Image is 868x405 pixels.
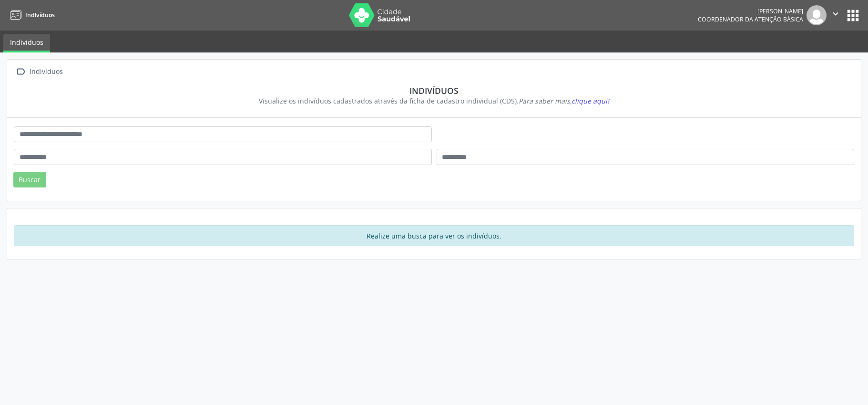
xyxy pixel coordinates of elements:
[28,65,64,79] div: Indivíduos
[25,11,55,19] span: Indivíduos
[827,5,845,25] button: 
[13,172,46,188] button: Buscar
[20,85,848,96] div: Indivíduos
[7,7,55,23] a: Indivíduos
[572,96,609,105] span: clique aqui!
[20,96,848,106] div: Visualize os indivíduos cadastrados através da ficha de cadastro individual (CDS).
[845,7,861,24] button: apps
[3,34,50,52] a: Indivíduos
[807,5,827,25] img: img
[698,7,803,15] div: [PERSON_NAME]
[14,225,854,246] div: Realize uma busca para ver os indivíduos.
[519,96,609,105] i: Para saber mais,
[830,9,841,19] i: 
[698,15,803,23] span: Coordenador da Atenção Básica
[14,65,64,79] a:  Indivíduos
[14,65,28,79] i: 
